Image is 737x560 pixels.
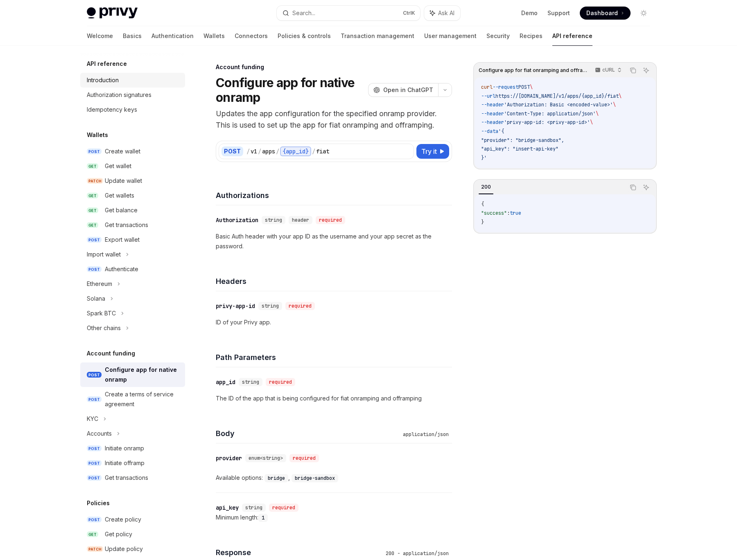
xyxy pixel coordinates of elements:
[216,547,382,558] h4: Response
[262,147,275,155] div: apps
[498,128,504,135] span: '{
[216,75,365,105] h1: Configure app for native onramp
[479,67,587,74] span: Configure app for fiat onramping and offramping.
[87,148,102,155] span: POST
[87,266,102,272] span: POST
[222,146,243,156] div: POST
[216,473,452,483] div: Available options:
[216,63,452,71] div: Account funding
[87,237,102,243] span: POST
[80,441,185,456] a: POSTInitiate onramp
[493,84,518,90] span: --request
[123,26,142,46] a: Basics
[547,9,570,17] a: Support
[424,6,460,20] button: Ask AI
[637,7,650,20] button: Toggle dark mode
[87,475,102,481] span: POST
[80,144,185,159] a: POSTCreate wallet
[80,456,185,470] a: POSTInitiate offramp
[368,83,438,97] button: Open in ChatGPT
[251,147,257,155] div: v1
[216,428,400,439] h4: Body
[216,352,452,363] h4: Path Parameters
[87,250,121,259] div: Import wallet
[105,191,134,200] div: Get wallets
[216,216,258,224] div: Authorization
[341,26,414,46] a: Transaction management
[530,84,533,90] span: \
[216,317,452,327] p: ID of your Privy app.
[521,9,538,17] a: Demo
[87,429,112,439] div: Accounts
[216,232,452,251] p: Basic Auth header with your app ID as the username and your app secret as the password.
[87,323,121,333] div: Other chains
[80,470,185,485] a: POSTGet transactions
[481,93,495,99] span: --url
[105,176,142,186] div: Update wallet
[105,146,140,156] div: Create wallet
[265,474,288,482] code: bridge
[87,517,102,523] span: POST
[87,445,102,452] span: POST
[481,219,484,225] span: }
[277,6,420,20] button: Search...CtrlK
[87,294,105,304] div: Solana
[80,362,185,387] a: POSTConfigure app for native onramp
[481,119,504,126] span: --header
[87,193,98,199] span: GET
[216,504,239,512] div: api_key
[216,394,452,403] p: The ID of the app that is being configured for fiat onramping and offramping
[87,349,135,358] h5: Account funding
[216,513,452,522] div: Minimum length:
[481,210,507,216] span: "success"
[628,65,638,76] button: Copy the contents from the code block
[424,26,477,46] a: User management
[216,276,452,287] h4: Headers
[105,473,148,483] div: Get transactions
[416,144,449,159] button: Try it
[641,65,651,76] button: Ask AI
[105,443,144,453] div: Initiate onramp
[580,7,631,20] a: Dashboard
[87,59,127,69] h5: API reference
[87,414,98,424] div: KYC
[80,387,185,412] a: POSTCreate a terms of service agreement
[641,182,651,193] button: Ask AI
[383,86,433,94] span: Open in ChatGPT
[382,549,452,558] div: 200 - application/json
[216,190,452,201] h4: Authorizations
[87,460,102,466] span: POST
[87,372,102,378] span: POST
[504,119,590,126] span: 'privy-app-id: <privy-app-id>'
[586,9,618,17] span: Dashboard
[292,217,309,223] span: header
[292,8,315,18] div: Search...
[510,210,521,216] span: true
[292,474,338,482] code: bridge-sandbox
[105,365,180,385] div: Configure app for native onramp
[105,529,132,539] div: Get policy
[504,101,613,108] span: 'Authorization: Basic <encoded-value>'
[87,90,151,100] div: Authorization signatures
[80,159,185,173] a: GETGet wallet
[105,515,141,524] div: Create policy
[276,147,279,155] div: /
[316,216,345,224] div: required
[520,26,543,46] a: Recipes
[203,26,225,46] a: Wallets
[87,26,113,46] a: Welcome
[87,207,98,214] span: GET
[87,498,110,508] h5: Policies
[265,473,292,483] div: ,
[87,279,112,289] div: Ethereum
[481,137,564,144] span: "provider": "bridge-sandbox",
[105,161,131,171] div: Get wallet
[80,218,185,232] a: GETGet transactions
[481,84,493,90] span: curl
[421,146,437,156] span: Try it
[80,173,185,188] a: PATCHUpdate wallet
[105,458,145,468] div: Initiate offramp
[80,527,185,542] a: GETGet policy
[316,147,329,155] div: fiat
[87,7,138,19] img: light logo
